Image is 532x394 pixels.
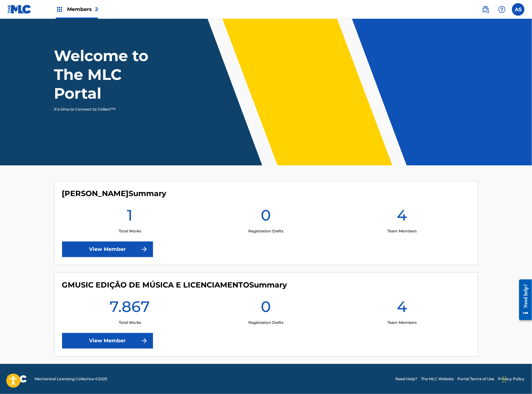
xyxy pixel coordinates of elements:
[479,3,492,16] a: Public Search
[503,370,506,389] div: Drag
[119,320,141,325] p: Total Works
[397,206,407,228] h1: 4
[482,6,489,13] img: search
[457,376,494,382] a: Portal Terms of Use
[62,189,166,198] h4: ALEXANDRE COCCIOLITO
[34,376,107,382] span: Mechanical Licensing Collective © 2025
[512,3,524,16] div: User Menu
[95,6,98,12] span: 2
[8,5,32,14] img: MLC Logo
[54,106,163,112] p: It's time to Connect to Collect™!
[62,333,153,349] a: View Member
[397,297,407,320] h1: 4
[54,46,171,103] h1: Welcome to The MLC Portal
[261,206,271,228] h1: 0
[67,6,98,13] span: Members
[261,297,271,320] h1: 0
[119,228,141,234] p: Total Works
[421,376,454,382] a: The MLC Website
[501,364,532,394] iframe: Chat Widget
[140,337,148,345] img: f7272a7cc735f4ea7f67.svg
[140,246,148,253] img: f7272a7cc735f4ea7f67.svg
[248,228,283,234] p: Registration Drafts
[62,280,287,290] h4: GMUSIC EDIÇÃO DE MÚSICA E LICENCIAMENTO
[498,6,506,13] img: help
[110,297,150,320] h1: 7.867
[395,376,417,382] a: Need Help?
[498,376,524,382] a: Privacy Policy
[496,3,508,16] div: Help
[514,275,532,325] iframe: Resource Center
[56,6,63,13] img: Top Rightsholders
[248,320,283,325] p: Registration Drafts
[8,375,27,383] img: logo
[62,241,153,257] a: View Member
[127,206,133,228] h1: 1
[387,320,417,325] p: Team Members
[387,228,417,234] p: Team Members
